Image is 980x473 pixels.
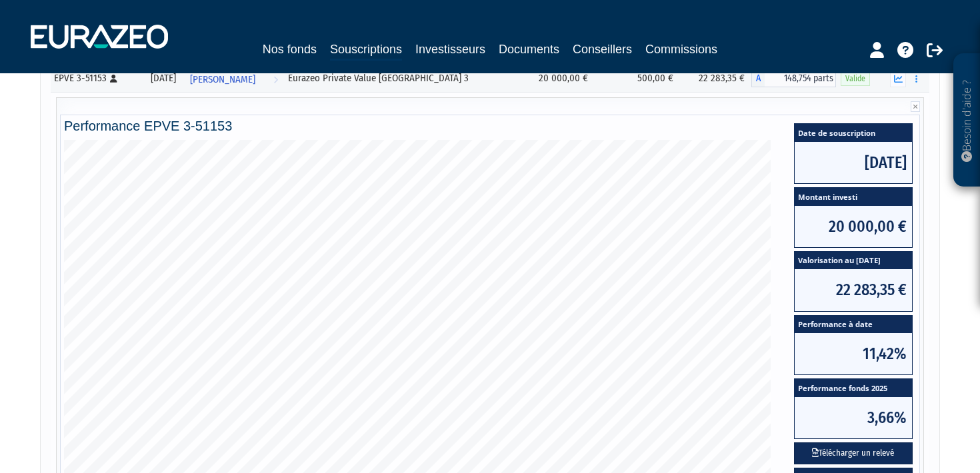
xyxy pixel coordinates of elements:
[795,333,912,374] span: 11,42%
[795,142,912,183] span: [DATE]
[751,70,765,87] span: A
[795,269,912,310] span: 22 283,35 €
[959,61,975,181] p: Besoin d'aide ?
[273,67,278,92] i: Voir l'investisseur
[288,71,513,85] div: Eurazeo Private Value [GEOGRAPHIC_DATA] 3
[330,40,402,61] a: Souscriptions
[517,65,595,92] td: 20 000,00 €
[795,316,912,334] span: Performance à date
[795,124,912,142] span: Date de souscription
[573,40,632,59] a: Conseillers
[415,40,485,59] a: Investisseurs
[185,65,284,92] a: [PERSON_NAME]
[795,379,912,397] span: Performance fonds 2025
[64,119,916,133] h4: Performance EPVE 3-51153
[31,25,168,49] img: 1732889491-logotype_eurazeo_blanc_rvb.png
[795,252,912,270] span: Valorisation au [DATE]
[645,40,717,59] a: Commissions
[795,206,912,247] span: 20 000,00 €
[263,40,317,59] a: Nos fonds
[795,397,912,438] span: 3,66%
[841,73,870,85] span: Valide
[595,65,680,92] td: 500,00 €
[794,442,913,464] button: Télécharger un relevé
[751,70,836,87] div: A - Eurazeo Private Value Europe 3
[54,71,137,85] div: EPVE 3-51153
[765,70,836,87] span: 148,754 parts
[499,40,559,59] a: Documents
[795,188,912,206] span: Montant investi
[110,75,117,83] i: [Français] Personne physique
[147,71,180,85] div: [DATE]
[190,67,255,92] span: [PERSON_NAME]
[680,65,751,92] td: 22 283,35 €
